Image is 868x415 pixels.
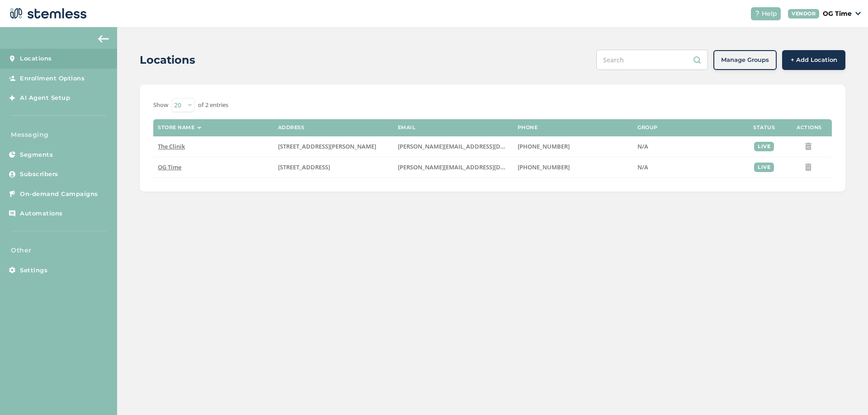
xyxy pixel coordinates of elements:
label: Status [753,125,775,131]
div: live [754,163,774,172]
span: [PERSON_NAME][EMAIL_ADDRESS][DOMAIN_NAME] [398,163,542,171]
label: The Clinik [158,143,269,150]
input: Search [596,50,708,70]
span: Automations [20,209,63,218]
label: Show [153,101,168,110]
label: Email [398,125,416,131]
span: Help [762,9,777,19]
span: Segments [20,150,53,159]
span: Enrollment Options [20,74,85,83]
label: joshl@shhdistro.com [398,163,509,171]
img: logo-dark-0685b13c.svg [7,5,87,23]
span: OG Time [158,163,181,171]
label: Phone [518,125,538,131]
span: + Add Location [791,56,837,65]
h2: Locations [140,52,195,68]
span: Subscribers [20,170,58,179]
label: (818) 860-4420 [518,143,628,150]
img: icon-help-white-03924b79.svg [755,11,760,16]
img: icon_down-arrow-small-66adaf34.svg [855,12,861,15]
p: OG Time [823,9,852,19]
label: OG Time [158,163,269,171]
label: N/A [637,163,737,171]
div: live [754,142,774,151]
span: Locations [20,54,52,63]
span: The Clinik [158,142,185,150]
iframe: Chat Widget [823,372,868,415]
span: [STREET_ADDRESS] [278,163,330,171]
span: [PERSON_NAME][EMAIL_ADDRESS][DOMAIN_NAME] [398,142,542,150]
label: Group [637,125,658,131]
span: On-demand Campaigns [20,190,98,199]
span: [STREET_ADDRESS][PERSON_NAME] [278,142,376,150]
span: [PHONE_NUMBER] [518,163,570,171]
span: Manage Groups [721,56,769,65]
button: + Add Location [782,50,845,70]
img: icon-arrow-back-accent-c549486e.svg [98,35,109,42]
label: joshl@shhdistro.com [398,143,509,150]
label: of 2 entries [198,101,228,110]
span: AI Agent Setup [20,93,70,103]
th: Actions [787,119,832,136]
span: [PHONE_NUMBER] [518,142,570,150]
label: Store name [158,125,194,131]
label: 11605 Valley Boulevard [278,163,389,171]
label: (818) 860-4420 [518,163,628,171]
img: icon-sort-1e1d7615.svg [197,127,202,129]
label: 20447 Nordhoff Street [278,143,389,150]
span: Settings [20,266,47,275]
label: N/A [637,143,737,150]
button: Manage Groups [713,50,777,70]
label: Address [278,125,305,131]
div: VENDOR [788,9,819,19]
